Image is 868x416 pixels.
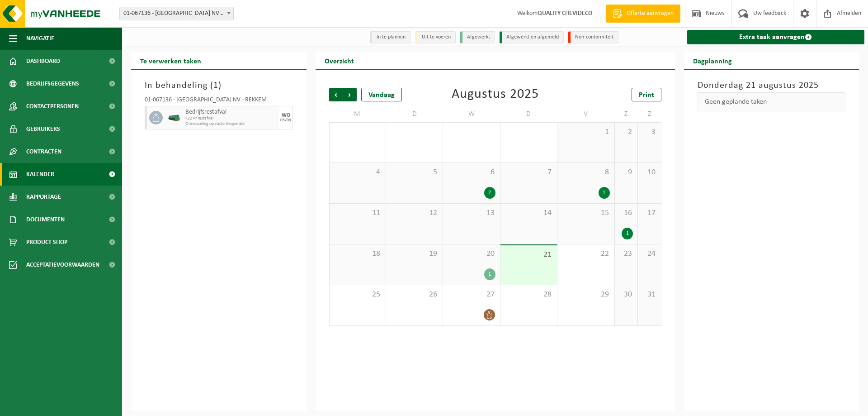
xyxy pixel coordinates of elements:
div: WO [282,113,290,118]
span: 1 [213,81,218,90]
li: Afgewerkt [460,31,495,43]
h2: Overzicht [316,52,363,69]
span: Bedrijfsrestafval [185,109,277,116]
span: Offerte aanvragen [624,9,676,18]
span: Contracten [26,140,61,163]
span: 17 [642,208,656,218]
span: Contactpersonen [26,95,79,118]
span: 26 [391,290,438,300]
span: 13 [448,208,495,218]
li: Uit te voeren [415,31,456,43]
span: 14 [505,208,552,218]
span: Acceptatievoorwaarden [26,253,99,276]
span: Print [639,91,654,99]
span: Documenten [26,208,65,231]
div: Augustus 2025 [452,88,539,101]
span: 6 [448,167,495,177]
td: Z [615,106,638,122]
span: 25 [334,290,381,300]
li: Non-conformiteit [568,31,618,43]
span: 3 [642,127,656,137]
span: 11 [334,208,381,218]
span: 30 [619,290,633,300]
span: Dashboard [26,50,60,72]
span: 22 [562,249,609,259]
div: 01-067136 - [GEOGRAPHIC_DATA] NV - REKKEM [145,97,293,106]
span: 24 [642,249,656,259]
span: 18 [334,249,381,259]
div: 1 [622,228,633,239]
span: Product Shop [26,231,67,253]
h2: Te verwerken taken [131,52,210,69]
span: Kalender [26,163,54,186]
h3: In behandeling ( ) [145,79,293,92]
td: Z [638,106,661,122]
span: Omwisseling op vaste frequentie [185,121,277,127]
span: 01-067136 - CHEVIDECO NV - REKKEM [120,7,233,20]
div: 2 [484,187,495,199]
span: 15 [562,208,609,218]
span: 12 [391,208,438,218]
span: Vorige [329,88,343,101]
span: Bedrijfsgegevens [26,72,79,95]
span: 4 [334,167,381,177]
img: HK-XK-22-GN-00 [167,115,181,121]
div: Geen geplande taken [698,92,846,111]
span: Volgende [343,88,357,101]
span: 28 [505,290,552,300]
span: Gebruikers [26,118,60,140]
span: 7 [505,167,552,177]
td: D [386,106,443,122]
h3: Donderdag 21 augustus 2025 [698,79,846,92]
td: D [500,106,557,122]
span: K22 vr restafval [185,116,277,121]
strong: QUALITY CHEVIDECO [538,10,592,17]
a: Offerte aanvragen [606,5,680,23]
span: 8 [562,167,609,177]
span: 31 [642,290,656,300]
span: 01-067136 - CHEVIDECO NV - REKKEM [119,7,234,20]
span: 27 [448,290,495,300]
span: 5 [391,167,438,177]
li: In te plannen [370,31,410,43]
a: Print [632,88,661,101]
td: W [443,106,500,122]
span: 10 [642,167,656,177]
span: Navigatie [26,27,54,50]
span: 20 [448,249,495,259]
span: 21 [505,250,552,260]
h2: Dagplanning [684,52,741,69]
a: Extra taak aanvragen [687,30,865,44]
span: 9 [619,167,633,177]
div: 03/09 [280,118,291,123]
span: Rapportage [26,186,61,208]
td: V [557,106,614,122]
span: 1 [562,127,609,137]
div: 1 [484,268,495,280]
span: 2 [619,127,633,137]
td: M [329,106,386,122]
span: 16 [619,208,633,218]
span: 19 [391,249,438,259]
span: 29 [562,290,609,300]
li: Afgewerkt en afgemeld [500,31,564,43]
div: Vandaag [361,88,402,101]
div: 1 [599,187,610,199]
span: 23 [619,249,633,259]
